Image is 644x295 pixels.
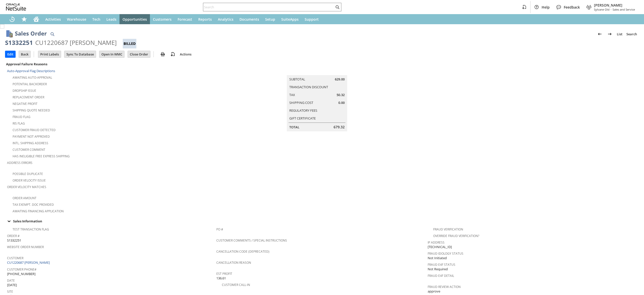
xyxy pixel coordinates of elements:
a: Home [30,14,42,24]
a: CU1220687 [PERSON_NAME] [7,260,51,265]
a: Has Ineligible Free Express Shipping [13,154,70,158]
a: Cancellation Reason [216,260,251,265]
a: List [615,30,624,38]
a: Leads [103,14,119,24]
span: SuiteApps [281,17,299,22]
span: Support [305,17,319,22]
span: Not Initiated [428,256,447,260]
span: Feedback [564,5,580,10]
a: Fraud Review Action [428,285,461,289]
a: Subtotal [289,77,305,81]
a: Customers [150,14,175,24]
span: [TECHNICAL_ID] [428,245,452,249]
a: Order Amount [13,196,36,200]
a: Analytics [215,14,236,24]
input: Print Labels [38,51,61,57]
a: RIS flag [13,121,25,126]
svg: logo [6,4,26,11]
caption: Summary [287,67,347,75]
span: [DATE] [7,283,17,287]
a: Regulatory Fees [289,108,317,113]
span: Leads [106,17,116,22]
a: Fraud E4F Status [428,262,455,267]
span: Opportunities [123,17,147,22]
span: Sales and Service [613,8,635,11]
a: Order Velocity Issue [13,178,46,183]
a: SuiteApps [278,14,302,24]
a: Order # [7,234,20,238]
a: Customer Phone# [7,267,36,272]
a: PO # [216,227,223,231]
div: S1332251 [5,39,33,47]
a: Actions [178,52,193,56]
a: Fraud E4F Detail [428,274,454,278]
a: Total [289,125,299,129]
a: Awaiting Financing Application [13,209,64,213]
span: 629.00 [335,77,345,82]
a: Shipping Quote Needed [13,108,50,112]
span: Analytics [218,17,233,22]
svg: Home [33,16,39,22]
span: [PERSON_NAME] [594,3,635,8]
a: Shipping Cost [289,100,313,105]
input: Search [203,4,334,10]
a: Setup [262,14,278,24]
a: Customer Call-in [222,283,250,287]
div: Shortcuts [18,14,30,24]
span: 50.32 [337,93,345,97]
svg: Search [334,4,340,10]
input: Close Order [128,51,150,57]
a: Tax Exempt. Doc Provided [13,202,54,207]
span: Activities [45,17,61,22]
span: Sylvane Old [594,8,610,11]
a: Fraud Verification [433,227,463,231]
a: Customer Comments / Special Instructions [216,238,287,243]
a: Awaiting Auto-Approval [13,75,52,80]
a: Intl. Shipping Address [13,141,48,145]
a: Address Errors [7,161,32,165]
span: - [611,8,612,11]
a: Search [624,30,639,38]
div: CU1220687 [PERSON_NAME] [35,39,117,47]
a: Test Transaction Flag [13,227,49,231]
span: Not Required [428,267,448,272]
img: Previous [597,31,603,37]
input: Back [19,51,30,57]
a: Support [302,14,322,24]
input: Sync To Database [64,51,96,57]
h1: Sales Order [15,29,47,38]
a: Payment not approved [13,134,50,139]
a: Documents [236,14,262,24]
a: Order Velocity Matches [7,185,46,189]
a: Customer Comment [13,147,45,152]
span: approve [428,289,440,294]
a: Override Fraud Verification? [433,234,479,238]
a: Potential Backorder [13,82,47,86]
a: Replacement Order [13,95,44,99]
img: add-record.svg [170,51,176,57]
a: Forecast [175,14,195,24]
span: Reports [198,17,212,22]
a: Website Order Number [7,245,44,249]
a: Tax [289,93,295,97]
img: Next [607,31,613,37]
span: Warehouse [67,17,86,22]
a: Possible Duplicate [13,172,43,176]
span: 0.00 [338,100,345,105]
a: Cancellation Code (deprecated) [216,249,269,254]
span: 679.32 [334,125,345,130]
a: Site [7,289,13,294]
a: Activities [42,14,64,24]
a: Customer [7,256,23,260]
span: Documents [239,17,259,22]
span: [PHONE_NUMBER] [7,272,35,276]
input: Edit [5,51,15,57]
img: Quick Find [49,31,55,37]
a: Fraud Idology Status [428,251,463,256]
a: Dropship Issue [13,88,36,93]
span: Help [542,5,550,10]
span: Forecast [178,17,192,22]
a: Tech [89,14,103,24]
a: Negative Profit [13,102,37,106]
span: Setup [265,17,275,22]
